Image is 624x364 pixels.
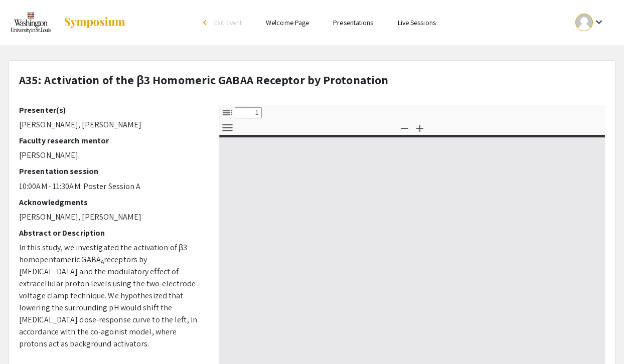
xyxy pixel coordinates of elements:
strong: A35: Activation of the β3 Homomeric GABAA Receptor by Protonation [19,72,388,88]
div: arrow_back_ios [203,20,209,26]
h2: Abstract or Description [19,228,204,238]
p: In this study, we investigated the activation of β3 homopentameric GABA receptors by [MEDICAL_DAT... [19,242,204,350]
img: Symposium by ForagerOne [63,17,126,29]
button: Toggle Sidebar [219,105,236,120]
a: Presentations [333,18,373,27]
p: [PERSON_NAME], [PERSON_NAME] [19,119,204,131]
iframe: Chat [8,319,43,356]
p: [PERSON_NAME] [19,149,204,161]
p: 10:00AM - 11:30AM: Poster Session A [19,180,204,193]
a: Spring 2024 Undergraduate Research Symposium [9,10,126,35]
input: Page [235,107,262,118]
a: Live Sessions [398,18,436,27]
h2: Presentation session [19,166,204,176]
a: Welcome Page [266,18,309,27]
img: Spring 2024 Undergraduate Research Symposium [9,10,53,35]
span: Exit Event [214,18,242,27]
button: Expand account dropdown [565,11,615,34]
h2: Presenter(s) [19,105,204,115]
button: Zoom Out [396,120,413,135]
button: Tools [219,120,236,135]
sub: A [101,258,104,265]
button: Zoom In [411,120,428,135]
p: [PERSON_NAME], [PERSON_NAME] [19,211,204,223]
h2: Acknowledgments [19,198,204,207]
mat-icon: Expand account dropdown [593,16,605,28]
h2: Faculty research mentor [19,136,204,145]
